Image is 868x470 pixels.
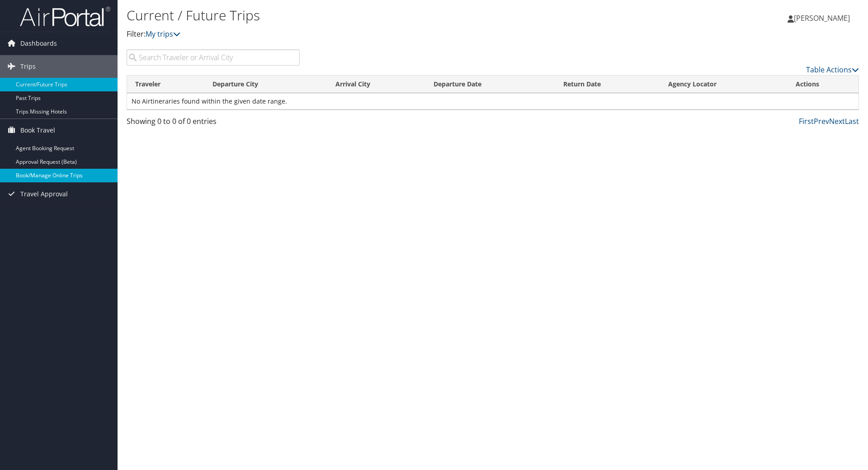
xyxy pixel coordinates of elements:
[794,13,850,23] span: [PERSON_NAME]
[127,49,300,66] input: Search Traveler or Arrival City
[204,76,327,93] th: Departure City: activate to sort column ascending
[127,93,859,109] td: No Airtineraries found within the given date range.
[788,76,859,93] th: Actions
[127,116,300,131] div: Showing 0 to 0 of 0 entries
[20,6,110,27] img: airportal-logo.png
[146,29,180,39] a: My trips
[127,6,615,25] h1: Current / Future Trips
[127,76,204,93] th: Traveler: activate to sort column ascending
[425,76,555,93] th: Departure Date: activate to sort column descending
[660,76,788,93] th: Agency Locator: activate to sort column ascending
[327,76,425,93] th: Arrival City: activate to sort column ascending
[814,116,829,126] a: Prev
[20,119,55,142] span: Book Travel
[806,65,859,75] a: Table Actions
[799,116,814,126] a: First
[20,183,68,205] span: Travel Approval
[555,76,660,93] th: Return Date: activate to sort column ascending
[127,28,615,40] p: Filter:
[788,5,859,32] a: [PERSON_NAME]
[845,116,859,126] a: Last
[829,116,845,126] a: Next
[20,55,36,78] span: Trips
[20,32,57,55] span: Dashboards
